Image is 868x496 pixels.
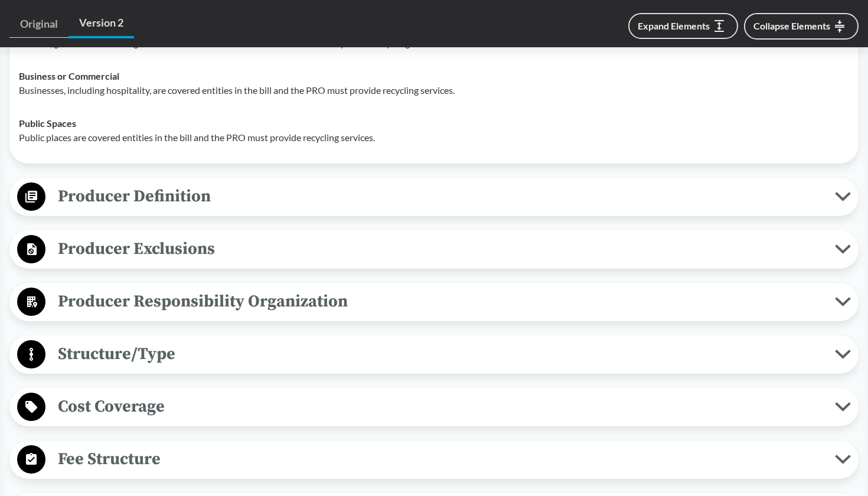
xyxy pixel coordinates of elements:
[45,236,835,262] span: Producer Exclusions
[19,130,849,145] p: Public places are covered entities in the bill and the PRO must provide recycling services.
[45,341,835,367] span: Structure/Type
[14,234,854,265] button: Producer Exclusions
[45,446,835,472] span: Fee Structure
[14,340,854,370] button: Structure/Type
[45,288,835,315] span: Producer Responsibility Organization
[744,13,859,40] button: Collapse Elements
[45,393,835,420] span: Cost Coverage
[45,183,835,210] span: Producer Definition
[19,70,119,81] strong: Business or Commercial
[19,118,76,129] strong: Public Spaces
[9,11,68,38] a: Original
[14,287,854,317] button: Producer Responsibility Organization
[14,392,854,422] button: Cost Coverage
[628,13,738,39] button: Expand Elements
[19,83,849,97] p: Businesses, including hospitality, are covered entities in the bill and the PRO must provide recy...
[68,9,134,38] a: Version 2
[14,445,854,475] button: Fee Structure
[14,182,854,212] button: Producer Definition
